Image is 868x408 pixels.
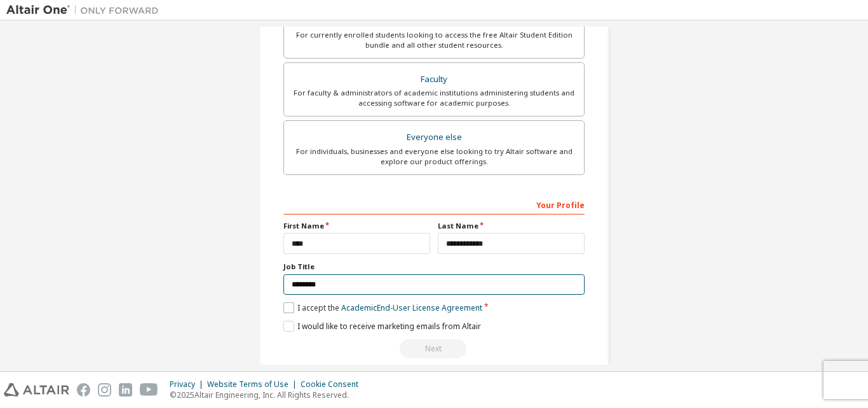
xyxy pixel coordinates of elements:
img: instagram.svg [98,383,111,397]
img: youtube.svg [140,383,158,397]
label: I would like to receive marketing emails from Altair [283,321,481,332]
div: Website Terms of Use [207,379,301,390]
div: For currently enrolled students looking to access the free Altair Student Edition bundle and all ... [292,30,576,50]
a: Academic End-User License Agreement [341,302,482,313]
img: linkedin.svg [119,383,132,397]
label: I accept the [283,302,482,313]
img: altair_logo.svg [4,383,69,397]
div: Read and acccept EULA to continue [283,339,585,358]
div: Privacy [170,379,207,390]
label: Job Title [283,262,585,272]
div: Everyone else [292,129,576,146]
div: Faculty [292,71,576,88]
div: For individuals, businesses and everyone else looking to try Altair software and explore our prod... [292,146,576,167]
div: Cookie Consent [301,379,366,390]
div: Your Profile [283,194,585,215]
label: First Name [283,221,430,231]
img: facebook.svg [77,383,90,397]
p: © 2025 Altair Engineering, Inc. All Rights Reserved. [170,390,366,400]
img: Altair One [6,4,165,17]
label: Last Name [438,221,585,231]
div: For faculty & administrators of academic institutions administering students and accessing softwa... [292,88,576,108]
